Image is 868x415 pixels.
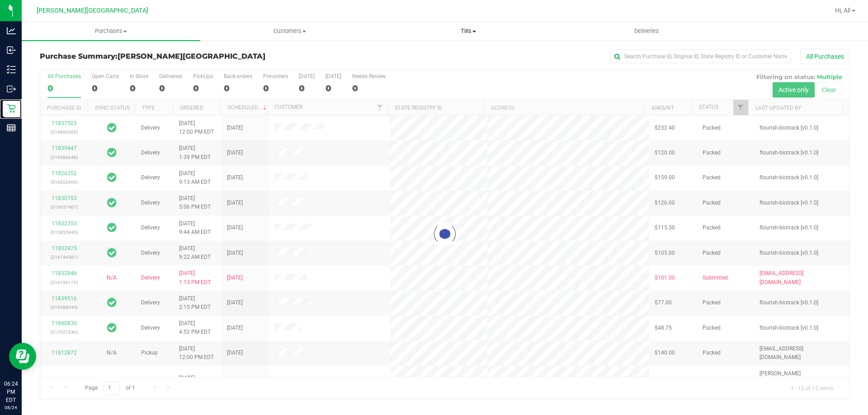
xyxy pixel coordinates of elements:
a: Purchases [22,22,200,41]
span: Tills [379,27,557,35]
a: Deliveries [557,22,736,41]
p: 08/24 [4,404,18,411]
inline-svg: Inbound [7,46,16,55]
span: Deliveries [622,27,671,35]
button: All Purchases [800,49,850,64]
inline-svg: Analytics [7,26,16,35]
inline-svg: Inventory [7,65,16,74]
input: Search Purchase ID, Original ID, State Registry ID or Customer Name... [610,50,791,63]
p: 06:24 PM EDT [4,380,18,404]
inline-svg: Reports [7,123,16,132]
inline-svg: Outbound [7,84,16,93]
h3: Purchase Summary: [40,52,310,61]
span: Hi, Al! [835,7,851,14]
span: Purchases [22,27,200,35]
span: [PERSON_NAME][GEOGRAPHIC_DATA] [37,7,148,14]
span: Customers [201,27,378,35]
a: Customers [200,22,379,41]
iframe: Resource center [9,343,36,370]
inline-svg: Retail [7,104,16,113]
a: Tills [379,22,557,41]
span: [PERSON_NAME][GEOGRAPHIC_DATA] [118,52,265,61]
